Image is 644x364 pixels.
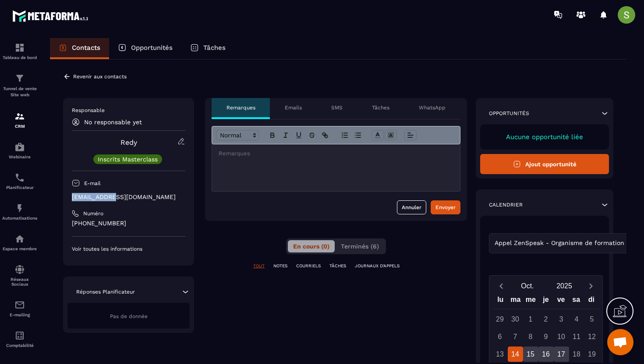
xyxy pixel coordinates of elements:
[14,203,25,213] img: automations
[492,238,626,248] span: Appel ZenSpeak - Organisme de formation
[489,201,523,208] p: Calendrier
[492,346,508,362] div: 13
[73,73,127,80] p: Revenir aux contacts
[2,258,37,293] a: social-networksocial-networkRéseaux Sociaux
[584,346,600,362] div: 19
[131,44,173,52] p: Opportunités
[293,243,329,250] span: En cours (0)
[14,42,25,53] img: formation
[509,278,546,294] button: Open months overlay
[50,38,109,59] a: Contacts
[372,104,389,111] p: Tâches
[538,329,554,344] div: 9
[2,277,37,287] p: Réseaux Sociaux
[492,311,508,327] div: 29
[72,245,185,252] p: Voir toutes les informations
[569,294,584,309] div: sa
[181,38,234,59] a: Tâches
[2,185,37,190] p: Planificateur
[2,324,37,354] a: accountantaccountantComptabilité
[2,343,37,348] p: Comptabilité
[489,110,529,117] p: Opportunités
[14,142,25,152] img: automations
[523,329,538,344] div: 8
[2,154,37,159] p: Webinaire
[569,311,584,327] div: 4
[492,329,508,344] div: 6
[2,55,37,60] p: Tableau de bord
[508,311,523,327] div: 30
[431,200,460,214] button: Envoyer
[2,312,37,317] p: E-mailing
[109,38,181,59] a: Opportunités
[419,104,446,111] p: WhatsApp
[538,346,554,362] div: 16
[546,278,583,294] button: Open years overlay
[523,311,538,327] div: 1
[480,154,609,174] button: Ajout opportunité
[538,311,554,327] div: 2
[583,280,599,292] button: Next month
[14,111,25,122] img: formation
[12,8,91,24] img: logo
[84,180,101,187] p: E-mail
[2,36,37,66] a: formationformationTableau de bord
[14,264,25,275] img: social-network
[14,172,25,183] img: scheduler
[336,240,384,252] button: Terminés (6)
[296,263,321,269] p: COURRIELS
[538,294,554,309] div: je
[329,263,346,269] p: TÂCHES
[110,313,148,319] span: Pas de donnée
[2,246,37,251] p: Espace membre
[2,166,37,196] a: schedulerschedulerPlanificateur
[584,311,600,327] div: 5
[626,238,633,248] input: Search for option
[489,133,600,141] p: Aucune opportunité liée
[72,193,185,201] p: [EMAIL_ADDRESS][DOMAIN_NAME]
[607,329,633,355] div: Ouvrir le chat
[584,294,599,309] div: di
[226,104,255,111] p: Remarques
[2,86,37,98] p: Tunnel de vente Site web
[397,200,426,214] button: Annuler
[584,329,600,344] div: 12
[253,263,265,269] p: TOUT
[14,330,25,341] img: accountant
[76,288,135,295] p: Réponses Planificateur
[553,294,569,309] div: ve
[508,346,523,362] div: 14
[2,66,37,105] a: formationformationTunnel de vente Site web
[2,227,37,258] a: automationsautomationsEspace membre
[435,203,456,212] div: Envoyer
[120,138,137,147] a: Redy
[331,104,343,111] p: SMS
[493,294,508,309] div: lu
[523,294,538,309] div: me
[98,156,158,162] p: Inscrits Masterclass
[14,234,25,244] img: automations
[554,311,569,327] div: 3
[493,280,509,292] button: Previous month
[508,294,524,309] div: ma
[273,263,287,269] p: NOTES
[83,210,103,217] p: Numéro
[569,329,584,344] div: 11
[2,135,37,166] a: automationsautomationsWebinaire
[554,329,569,344] div: 10
[2,196,37,227] a: automationsautomationsAutomatisations
[72,107,185,114] p: Responsable
[569,346,584,362] div: 18
[355,263,400,269] p: JOURNAUX D'APPELS
[523,346,538,362] div: 15
[285,104,302,111] p: Emails
[84,119,142,126] p: No responsable yet
[554,346,569,362] div: 17
[14,73,25,84] img: formation
[2,124,37,129] p: CRM
[2,293,37,324] a: emailemailE-mailing
[72,219,185,227] p: [PHONE_NUMBER]
[203,44,226,52] p: Tâches
[14,300,25,310] img: email
[72,44,100,52] p: Contacts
